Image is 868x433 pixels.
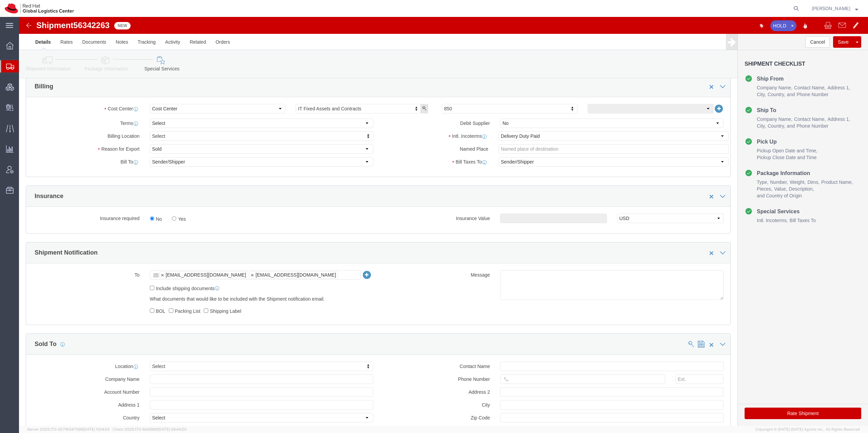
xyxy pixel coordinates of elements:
[19,17,868,426] iframe: FS Legacy Container
[755,427,860,432] span: Copyright © [DATE]-[DATE] Agistix Inc., All Rights Reserved
[27,427,110,431] span: Server: 2025.17.0-327f6347098
[812,5,850,12] span: Eva Ruzickova
[158,427,186,431] span: [DATE] 08:44:20
[113,427,186,431] span: Client: 2025.17.0-5dd568f
[5,3,74,14] img: logo
[811,4,859,13] button: [PERSON_NAME]
[83,427,110,431] span: [DATE] 11:04:24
